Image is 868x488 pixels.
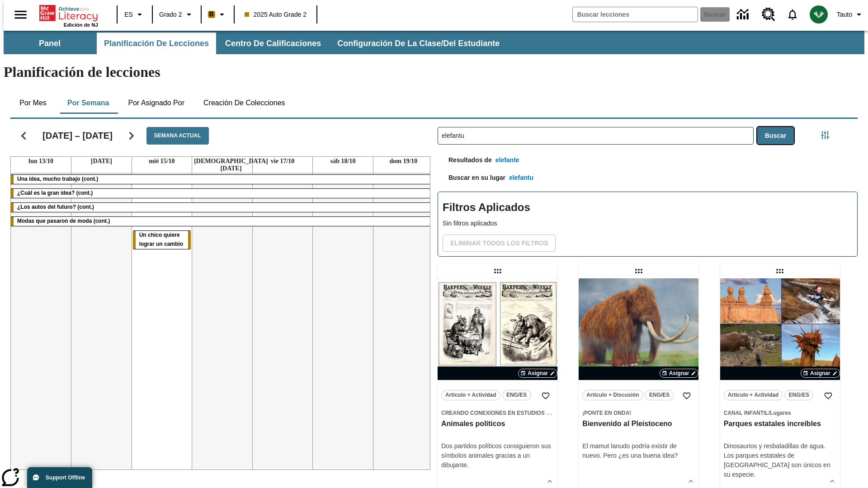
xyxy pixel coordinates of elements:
button: Support Offline [27,467,92,488]
span: Artículo + Discusión [586,390,639,400]
h1: Planificación de lecciones [4,64,864,80]
button: Planificación de lecciones [97,33,216,54]
button: Panel [5,33,95,54]
span: / [769,410,770,416]
span: ¿Cuál es la gran idea? (cont.) [17,190,93,196]
span: Panel [39,38,61,49]
img: avatar image [810,5,828,23]
a: 19 de octubre de 2025 [388,157,420,166]
div: Lección arrastrable: Bienvenido al Pleistoceno [632,264,646,278]
span: Asignar [669,369,689,377]
div: ¿Cuál es la gran idea? (cont.) [11,189,434,198]
a: 17 de octubre de 2025 [269,157,297,166]
button: Abrir el menú lateral [7,1,34,28]
button: Artículo + Discusión [582,390,643,400]
div: El mamut lanudo podría existir de nuevo. Pero ¿es una buena idea? [582,441,695,460]
div: Dos partidos políticos consiguieron sus símbolos animales gracias a un dibujante. [441,441,554,470]
span: Modas que pasaron de moda (cont.) [17,218,110,224]
h3: Bienvenido al Pleistoceno [582,419,695,429]
span: Una idea, mucho trabajo (cont.) [17,176,98,182]
a: 15 de octubre de 2025 [147,157,176,166]
span: ENG/ES [789,390,809,400]
span: Grado 2 [159,10,182,19]
button: Ver más [543,474,557,488]
h2: [DATE] – [DATE] [42,130,113,141]
button: Añadir a mis Favoritas [538,388,554,404]
a: Portada [39,4,98,22]
span: Asignar [810,369,830,377]
button: Añadir a mis Favoritas [820,388,836,404]
button: Escoja un nuevo avatar [804,3,833,26]
div: Subbarra de navegación [4,33,508,54]
p: Sin filtros aplicados [443,219,853,228]
button: Asignar Elegir fechas [660,369,699,378]
button: Añadir a mis Favoritas [679,388,695,404]
a: Centro de información [731,2,756,27]
button: Seguir [120,124,143,147]
span: Un chico quiere lograr un cambio [139,232,183,247]
button: Perfil/Configuración [833,6,868,23]
span: Artículo + Actividad [445,390,496,400]
button: Por asignado por [121,92,192,114]
span: ¿Los autos del futuro? (cont.) [17,204,94,210]
span: B [209,9,214,20]
input: Buscar campo [573,7,698,22]
button: Boost El color de la clase es anaranjado claro. Cambiar el color de la clase. [204,6,231,23]
div: Portada [39,3,98,28]
div: ¿Los autos del futuro? (cont.) [11,203,434,212]
button: Por mes [10,92,56,114]
span: Tema: Canal Infantil/Lugares [724,408,836,418]
button: Regresar [12,124,35,147]
span: Lugares [770,410,791,416]
button: Grado: Grado 2, Elige un grado [156,6,198,23]
a: 14 de octubre de 2025 [89,157,114,166]
button: Semana actual [146,127,209,145]
a: 13 de octubre de 2025 [27,157,55,166]
button: Artículo + Actividad [724,390,783,400]
span: ENG/ES [649,390,670,400]
button: Ver más [684,474,698,488]
span: Tema: ¡Ponte en onda!/null [582,408,695,418]
span: Asignar [528,369,548,377]
div: Lección arrastrable: Animales políticos [491,264,505,278]
div: Modas que pasaron de moda (cont.) [11,217,434,226]
h3: Parques estatales increíbles [724,419,836,429]
a: 18 de octubre de 2025 [329,157,358,166]
span: 2025 Auto Grade 2 [245,10,307,19]
h2: Filtros Aplicados [443,197,853,219]
span: Configuración de la clase/del estudiante [337,38,500,49]
p: Buscar en su lugar [438,173,505,187]
span: Planificación de lecciones [104,38,209,49]
span: Tema: Creando conexiones en Estudios Sociales/Historia de Estados Unidos I [441,408,554,418]
div: Una idea, mucho trabajo (cont.) [11,175,434,184]
button: Artículo + Actividad [441,390,500,400]
span: Support Offline [46,474,85,481]
button: Creación de colecciones [196,92,292,114]
p: Resultados de [438,155,492,169]
a: 16 de octubre de 2025 [192,157,270,173]
span: Edición de NJ [64,22,98,28]
span: ES [124,10,133,19]
button: Por semana [60,92,116,114]
span: Centro de calificaciones [225,38,321,49]
span: Creando conexiones en Estudios Sociales [441,410,574,416]
div: Un chico quiere lograr un cambio [133,231,191,249]
span: Tauto [837,10,852,19]
button: Asignar Elegir fechas [801,369,840,378]
span: Canal Infantil [724,410,769,416]
input: Buscar lecciones [438,127,753,144]
span: ¡Ponte en onda! [582,410,631,416]
div: Dinosaurios y resbaladillas de agua. Los parques estatales de [GEOGRAPHIC_DATA] son únicos en su ... [724,441,836,479]
div: Subbarra de navegación [4,31,864,54]
span: Artículo + Actividad [728,390,779,400]
button: ENG/ES [645,390,674,400]
button: elefante [492,152,523,169]
h3: Animales políticos [441,419,554,429]
div: Lección arrastrable: Parques estatales increíbles [773,264,787,278]
button: ENG/ES [502,390,531,400]
button: ENG/ES [784,390,813,400]
a: Centro de recursos, Se abrirá en una pestaña nueva. [756,2,781,27]
button: Configuración de la clase/del estudiante [330,33,507,54]
button: elefantu [505,169,537,186]
button: Ver más [826,474,839,488]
